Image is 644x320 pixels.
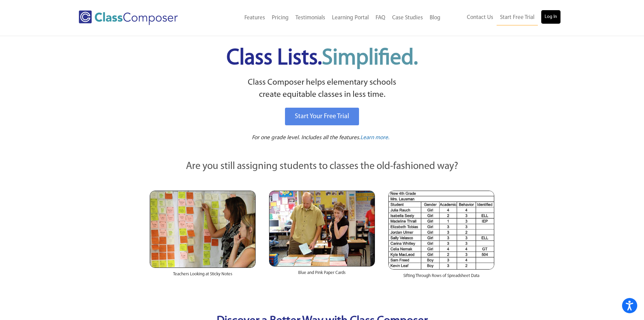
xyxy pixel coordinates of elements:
[295,113,349,120] span: Start Your Free Trial
[426,10,444,25] a: Blog
[541,10,560,24] a: Log In
[269,191,375,266] img: Blue and Pink Paper Cards
[372,10,389,25] a: FAQ
[497,10,538,25] a: Start Free Trial
[150,268,256,284] div: Teachers Looking at Sticky Notes
[268,10,292,25] a: Pricing
[149,77,496,101] p: Class Composer helps elementary schools create equitable classes in less time.
[322,47,418,69] span: Simplified.
[269,266,375,283] div: Blue and Pink Paper Cards
[360,135,389,141] span: Learn more.
[329,10,372,25] a: Learning Portal
[252,135,360,141] span: For one grade level. Includes all the features.
[388,191,494,270] img: Spreadsheets
[444,10,560,25] nav: Header Menu
[150,159,495,174] p: Are you still assigning students to classes the old-fashioned way?
[285,108,359,125] a: Start Your Free Trial
[79,10,178,25] img: Class Composer
[226,47,418,69] span: Class Lists.
[360,134,389,142] a: Learn more.
[292,10,329,25] a: Testimonials
[389,10,426,25] a: Case Studies
[150,191,256,268] img: Teachers Looking at Sticky Notes
[241,10,268,25] a: Features
[463,10,497,25] a: Contact Us
[206,10,444,25] nav: Header Menu
[388,270,494,286] div: Sifting Through Rows of Spreadsheet Data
